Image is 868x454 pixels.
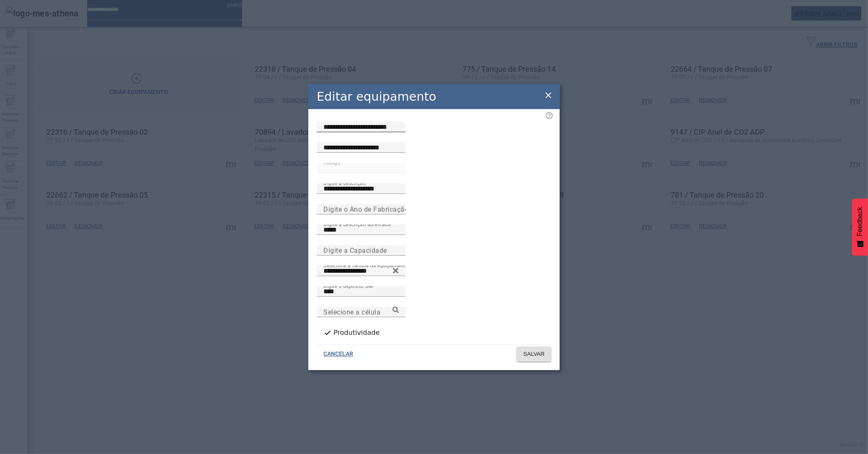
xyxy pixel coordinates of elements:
[517,347,551,362] button: SALVAR
[317,347,360,362] button: CANCELAR
[323,350,353,358] span: CANCELAR
[323,266,399,276] input: Number
[523,350,545,358] span: SALVAR
[323,180,366,186] mat-label: Digite a descrição
[323,307,399,317] input: Number
[323,160,340,166] mat-label: Código
[323,263,408,269] mat-label: Selecione a família de equipamento
[856,207,864,236] span: Feedback
[323,308,380,316] mat-label: Selecione a célula
[852,198,868,256] button: Feedback - Mostrar pesquisa
[323,283,375,289] mat-label: Digite o depósito SAP
[323,205,408,213] mat-label: Digite o Ano de Fabricação
[332,328,380,338] label: Produtividade
[323,222,391,227] mat-label: Digite a descrição abreviada
[323,246,387,254] mat-label: Digite a Capacidade
[317,88,437,106] h2: Editar equipamento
